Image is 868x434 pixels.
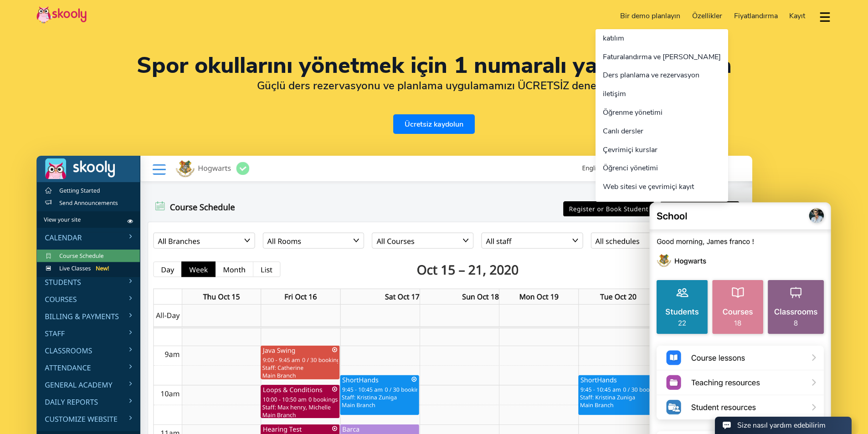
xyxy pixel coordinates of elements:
[686,9,728,23] a: Özellikler
[783,9,811,23] a: Kayıt
[137,50,732,81] font: Spor okullarını yönetmek için 1 numaralı yazılımı tanıyın
[596,122,728,141] a: Canlı dersler
[734,11,778,21] font: Fiyatlandırma
[603,33,624,43] font: katılım
[596,159,728,178] a: Öğrenci yönetimi
[596,66,728,85] a: Ders planlama ve rezervasyon
[818,6,832,27] button: açılır menü
[36,6,87,24] img: Skooli
[603,145,657,155] font: Çevrimiçi kurslar
[603,126,643,136] font: Canlı dersler
[596,141,728,159] a: Çevrimiçi kurslar
[603,70,699,80] font: Ders planlama ve rezervasyon
[603,182,694,192] font: Web sitesi ve çevrimiçi kayıt
[615,9,687,23] a: Bir demo planlayın
[603,89,626,99] font: iletişim
[789,11,805,21] font: Kayıt
[692,11,722,21] font: Özellikler
[596,29,728,48] a: katılım
[257,78,611,93] font: Güçlü ders rezervasyonu ve planlama uygulamamızı ÜCRETSİZ deneyin
[603,163,658,173] font: Öğrenci yönetimi
[620,11,680,21] font: Bir demo planlayın
[603,52,721,62] font: Faturalandırma ve [PERSON_NAME]
[596,85,728,103] a: iletişim
[596,178,728,196] a: Web sitesi ve çevrimiçi kayıt
[405,119,463,129] font: Ücretsiz kaydolun
[393,114,475,134] a: Ücretsiz kaydolun
[603,107,663,117] font: Öğrenme yönetimi
[728,9,784,23] a: Fiyatlandırma
[596,48,728,66] a: Faturalandırma ve [PERSON_NAME]
[596,103,728,122] a: Öğrenme yönetimi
